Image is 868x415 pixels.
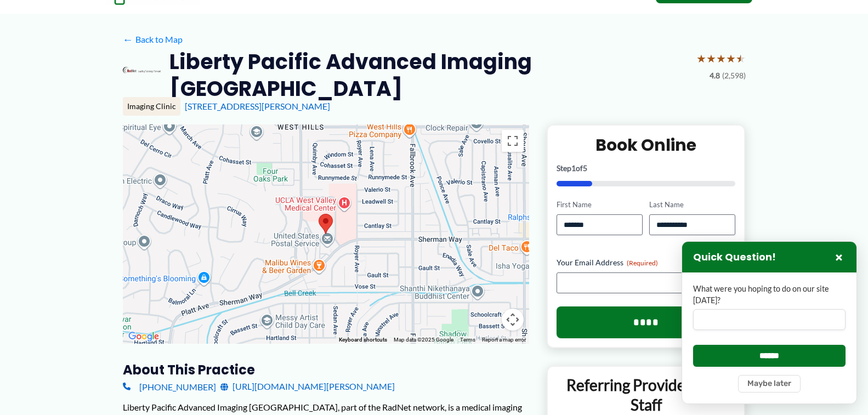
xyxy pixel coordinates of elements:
span: 1 [571,163,576,173]
label: Last Name [649,200,735,210]
label: Your Email Address [557,257,736,268]
a: [URL][DOMAIN_NAME][PERSON_NAME] [220,378,395,395]
span: ← [123,34,133,44]
button: Maybe later [738,375,801,393]
p: Referring Providers and Staff [556,375,736,415]
button: Toggle fullscreen view [502,130,524,152]
span: ★ [736,48,746,69]
button: Keyboard shortcuts [339,336,387,344]
a: Open this area in Google Maps (opens a new window) [126,329,162,344]
span: ★ [706,48,716,69]
span: (2,598) [722,69,746,83]
span: ★ [726,48,736,69]
span: ★ [696,48,706,69]
span: (Required) [627,259,658,267]
img: Google [126,329,162,344]
p: Step of [557,164,736,172]
h3: About this practice [123,361,529,378]
label: What were you hoping to do on our site [DATE]? [693,283,846,306]
div: Imaging Clinic [123,97,180,116]
h2: Book Online [557,134,736,156]
a: Terms (opens in new tab) [460,337,475,343]
a: [PHONE_NUMBER] [123,378,216,395]
span: ★ [716,48,726,69]
button: Close [832,251,846,264]
a: ←Back to Map [123,31,183,48]
h2: Liberty Pacific Advanced Imaging [GEOGRAPHIC_DATA] [169,48,688,103]
a: [STREET_ADDRESS][PERSON_NAME] [185,101,330,111]
a: Report a map error [482,337,526,343]
span: Map data ©2025 Google [394,337,453,343]
span: 5 [583,163,587,173]
span: 4.8 [710,69,720,83]
button: Map camera controls [502,309,524,331]
h3: Quick Question! [693,251,776,264]
label: First Name [557,200,643,210]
